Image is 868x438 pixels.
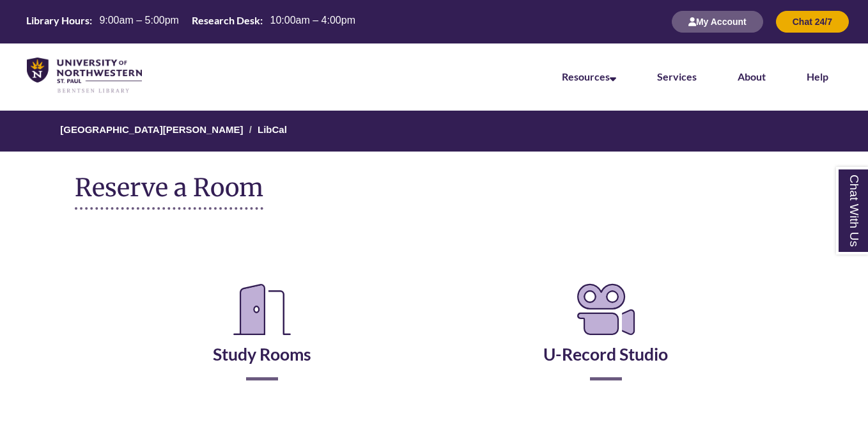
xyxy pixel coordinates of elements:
th: Library Hours: [21,13,94,27]
a: Chat 24/7 [776,16,849,27]
div: Reserve a Room [75,242,793,418]
h1: Reserve a Room [75,174,263,210]
a: [GEOGRAPHIC_DATA][PERSON_NAME] [60,124,243,135]
a: About [738,70,766,82]
a: Resources [562,70,616,82]
a: Hours Today [21,13,360,31]
a: LibCal [258,124,287,135]
a: Study Rooms [213,312,311,364]
img: UNWSP Library Logo [27,58,142,94]
table: Hours Today [21,13,360,29]
span: 9:00am – 5:00pm [99,15,179,26]
a: U-Record Studio [543,312,668,364]
th: Research Desk: [187,13,265,27]
button: My Account [672,11,763,33]
button: Chat 24/7 [776,11,849,33]
span: 10:00am – 4:00pm [270,15,355,26]
nav: Breadcrumb [75,111,793,152]
a: Services [657,70,697,82]
a: My Account [672,16,763,27]
a: Help [807,70,828,82]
